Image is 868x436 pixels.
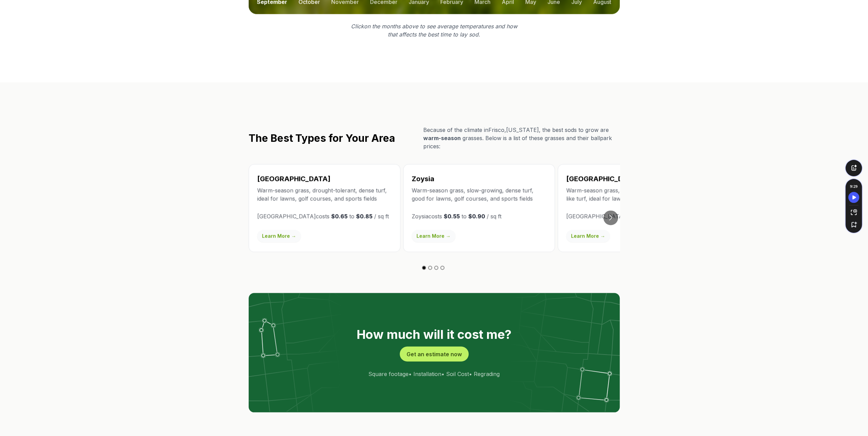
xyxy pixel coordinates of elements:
a: Learn More → [257,230,301,242]
p: Click on the months above to see average temperatures and how that affects the best time to lay sod. [347,22,521,39]
p: Warm-season grass, drought-tolerant, dense turf, ideal for lawns, golf courses, and sports fields [257,186,392,202]
a: Learn More → [566,230,610,242]
strong: $0.65 [331,213,348,220]
p: [GEOGRAPHIC_DATA] costs to / sq ft [566,212,701,220]
span: warm-season [423,135,461,141]
p: Warm-season grass, slow-growing, dense turf, good for lawns, golf courses, and sports fields [412,186,546,202]
strong: $0.55 [444,213,460,220]
button: Get an estimate now [400,346,469,361]
p: [GEOGRAPHIC_DATA] costs to / sq ft [257,212,392,220]
button: Go to next slide [603,210,618,225]
button: Go to slide 4 [440,266,444,270]
p: Because of the climate in Frisco , [US_STATE] , the best sods to grow are grasses. Below is a lis... [423,126,620,150]
button: Go to slide 2 [428,266,432,270]
button: Go to slide 3 [434,266,438,270]
h2: The Best Types for Your Area [249,132,395,144]
strong: $0.90 [468,213,485,220]
img: lot lines graphic [249,293,620,411]
h3: [GEOGRAPHIC_DATA] [257,174,392,183]
h3: Zoysia [412,174,546,183]
strong: $0.85 [356,213,372,220]
p: Zoysia costs to / sq ft [412,212,546,220]
a: Learn More → [412,230,455,242]
button: Go to slide 1 [422,266,426,270]
h3: [GEOGRAPHIC_DATA] [566,174,701,183]
p: Warm-season grass, shade-tolerant, thick carpet-like turf, ideal for lawns in southern coastal re... [566,186,701,202]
